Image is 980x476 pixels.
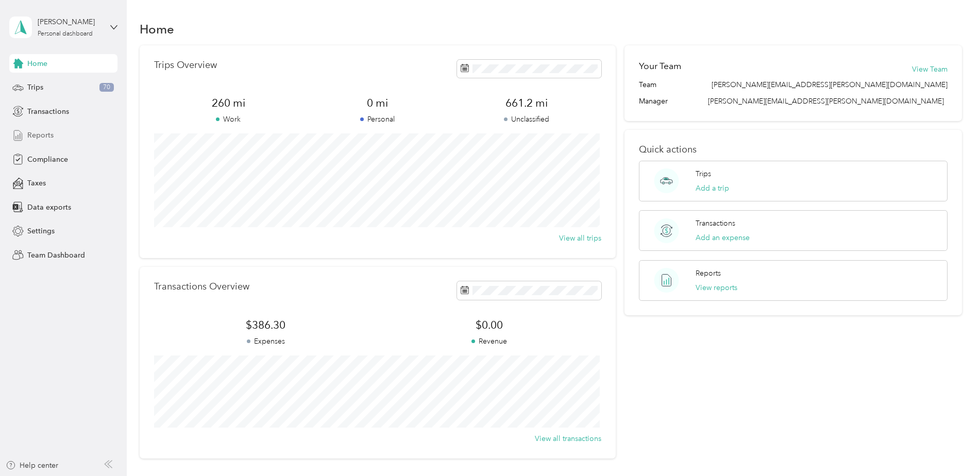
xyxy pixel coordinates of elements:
[708,97,944,106] span: [PERSON_NAME][EMAIL_ADDRESS][PERSON_NAME][DOMAIN_NAME]
[140,24,174,35] h1: Home
[27,250,85,261] span: Team Dashboard
[452,114,601,125] p: Unclassified
[639,96,668,107] span: Manager
[154,114,303,125] p: Work
[696,232,750,243] button: Add an expense
[378,336,601,347] p: Revenue
[303,96,452,110] span: 0 mi
[303,114,452,125] p: Personal
[27,82,43,93] span: Trips
[6,460,58,471] button: Help center
[27,226,55,236] span: Settings
[535,433,601,444] button: View all transactions
[912,64,948,75] button: View Team
[452,96,601,110] span: 661.2 mi
[154,96,303,110] span: 260 mi
[922,418,980,476] iframe: Everlance-gr Chat Button Frame
[696,268,721,279] p: Reports
[99,83,114,92] span: 70
[559,233,601,244] button: View all trips
[154,318,378,332] span: $386.30
[696,282,737,293] button: View reports
[639,144,948,155] p: Quick actions
[154,60,217,71] p: Trips Overview
[639,60,681,73] h2: Your Team
[696,218,735,229] p: Transactions
[696,168,711,179] p: Trips
[27,178,46,189] span: Taxes
[27,106,69,117] span: Transactions
[27,130,54,141] span: Reports
[154,281,249,292] p: Transactions Overview
[27,58,47,69] span: Home
[38,16,102,27] div: [PERSON_NAME]
[712,79,948,90] span: [PERSON_NAME][EMAIL_ADDRESS][PERSON_NAME][DOMAIN_NAME]
[154,336,378,347] p: Expenses
[27,154,68,165] span: Compliance
[27,202,71,213] span: Data exports
[38,31,93,37] div: Personal dashboard
[696,183,729,194] button: Add a trip
[639,79,656,90] span: Team
[378,318,601,332] span: $0.00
